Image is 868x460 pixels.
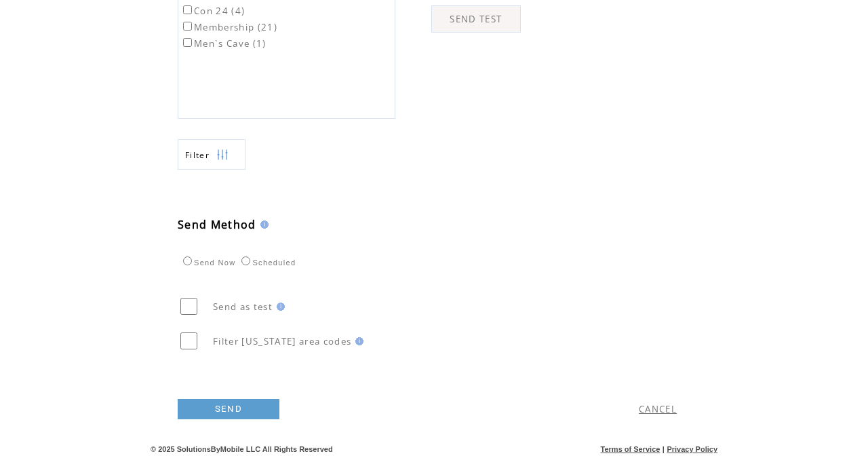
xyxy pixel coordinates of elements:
span: Send as test [213,301,273,313]
span: Show filters [185,149,210,161]
input: Con 24 (4) [183,5,192,14]
a: CANCEL [639,403,677,415]
span: © 2025 SolutionsByMobile LLC All Rights Reserved [151,445,333,453]
label: Membership (21) [180,21,277,33]
label: Men`s Cave (1) [180,37,267,50]
a: Privacy Policy [667,445,717,453]
input: Men`s Cave (1) [183,38,192,47]
img: filters.png [216,140,229,170]
img: help.gif [273,303,285,311]
a: SEND [178,399,279,419]
input: Membership (21) [183,22,192,31]
input: Scheduled [241,256,250,265]
img: help.gif [256,221,269,229]
label: Scheduled [238,258,296,267]
label: Con 24 (4) [180,5,245,17]
span: Filter [US_STATE] area codes [213,335,351,347]
a: SEND TEST [431,5,521,33]
input: Send Now [183,256,192,265]
label: Send Now [180,258,235,267]
img: help.gif [351,337,363,345]
a: Filter [178,139,245,170]
span: | [663,445,665,453]
span: Send Method [178,217,256,232]
a: Terms of Service [601,445,660,453]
